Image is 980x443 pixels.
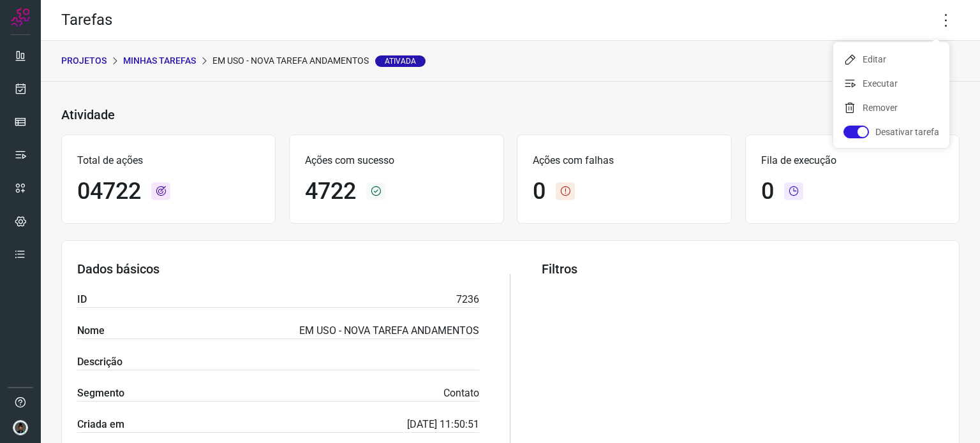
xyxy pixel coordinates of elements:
label: Segmento [77,386,124,401]
li: Executar [833,73,949,94]
p: Ações com falhas [533,153,715,168]
label: Descrição [77,354,122,370]
p: Contato [443,386,479,401]
p: Ações com sucesso [305,153,487,168]
p: 7236 [456,292,479,307]
h2: Tarefas [61,11,112,29]
img: Logo [11,8,30,27]
h3: Filtros [542,261,944,277]
label: Criada em [77,417,124,432]
h1: 0 [533,178,546,205]
p: EM USO - NOVA TAREFA ANDAMENTOS [299,323,479,338]
li: Remover [833,98,949,118]
li: Editar [833,49,949,69]
label: ID [77,292,87,307]
p: PROJETOS [61,54,107,68]
label: Nome [77,323,105,338]
p: EM USO - NOVA TAREFA ANDAMENTOS [212,54,426,68]
h1: 0 [761,178,774,205]
li: Desativar tarefa [833,122,949,142]
h1: 04722 [77,178,141,205]
span: Ativada [375,55,426,67]
h3: Dados básicos [77,261,479,277]
p: Total de ações [77,153,260,168]
img: d44150f10045ac5288e451a80f22ca79.png [13,420,28,435]
h3: Atividade [61,107,115,122]
p: Minhas Tarefas [123,54,196,68]
p: [DATE] 11:50:51 [407,417,479,432]
p: Fila de execução [761,153,944,168]
h1: 4722 [305,178,356,205]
